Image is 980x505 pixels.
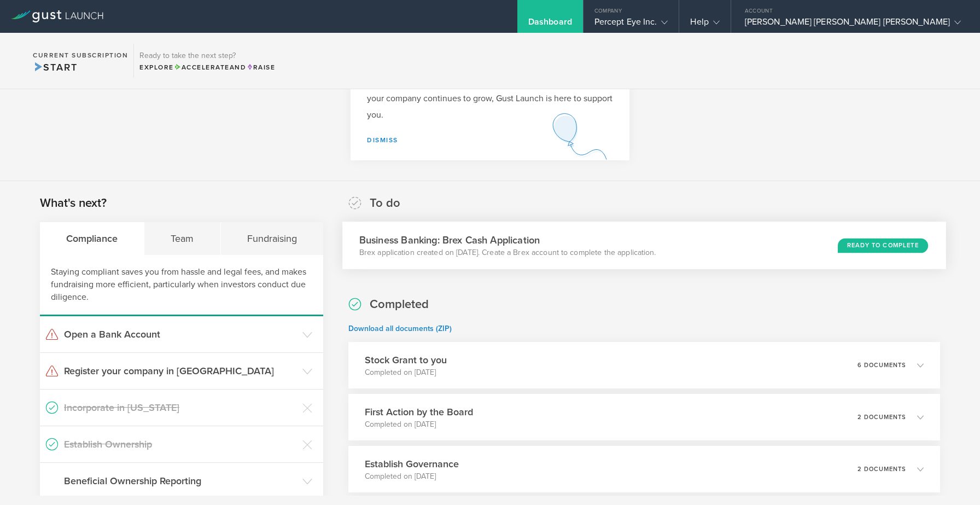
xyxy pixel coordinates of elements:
[365,367,447,378] p: Completed on [DATE]
[40,222,144,255] div: Compliance
[370,297,429,312] h2: Completed
[745,16,961,33] div: [PERSON_NAME] [PERSON_NAME] [PERSON_NAME]
[174,63,230,71] span: Accelerate
[367,136,398,144] a: Dismiss
[365,457,459,471] h3: Establish Governance
[367,74,613,123] p: Now that you've issued stock, your company is fully formed. As your company continues to grow, Gu...
[133,44,281,78] div: Ready to take the next step?ExploreAccelerateandRaise
[857,466,906,472] p: 2 documents
[221,222,323,255] div: Fundraising
[64,364,297,378] h3: Register your company in [GEOGRAPHIC_DATA]
[246,63,275,71] span: Raise
[33,52,128,59] h2: Current Subscription
[690,16,719,33] div: Help
[365,405,473,419] h3: First Action by the Board
[144,222,220,255] div: Team
[857,414,906,420] p: 2 documents
[365,353,447,367] h3: Stock Grant to you
[359,233,656,247] h3: Business Banking: Brex Cash Application
[40,255,323,316] div: Staying compliant saves you from hassle and legal fees, and makes fundraising more efficient, par...
[594,16,668,33] div: Percept Eye Inc.
[64,437,297,451] h3: Establish Ownership
[139,62,275,72] div: Explore
[33,61,77,73] span: Start
[139,52,275,60] h3: Ready to take the next step?
[64,400,297,415] h3: Incorporate in [US_STATE]
[40,195,107,211] h2: What's next?
[348,324,452,333] a: Download all documents (ZIP)
[64,474,297,488] h3: Beneficial Ownership Reporting
[64,327,297,341] h3: Open a Bank Account
[342,222,946,269] div: Business Banking: Brex Cash ApplicationBrex application created on [DATE]. Create a Brex account ...
[370,195,400,211] h2: To do
[365,471,459,482] p: Completed on [DATE]
[365,419,473,430] p: Completed on [DATE]
[857,362,906,368] p: 6 documents
[528,16,572,33] div: Dashboard
[359,247,656,258] p: Brex application created on [DATE]. Create a Brex account to complete the application.
[174,63,247,71] span: and
[838,238,928,253] div: Ready to Complete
